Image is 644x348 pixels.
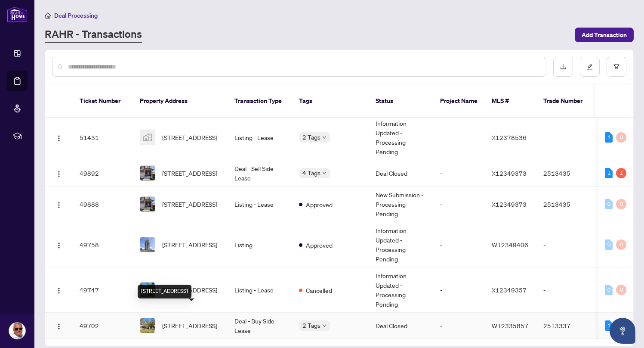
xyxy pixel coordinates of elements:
[433,222,485,267] td: -
[228,186,292,222] td: Listing - Lease
[162,199,217,209] span: [STREET_ADDRESS]
[55,171,62,177] img: Logo
[492,200,527,208] span: X12349373
[553,57,573,77] button: download
[7,6,28,22] img: logo
[228,160,292,186] td: Deal - Sell Side Lease
[607,57,626,77] button: filter
[52,238,66,252] button: Logo
[292,84,369,118] th: Tags
[73,84,133,118] th: Ticket Number
[433,115,485,160] td: -
[616,239,626,250] div: 0
[560,64,566,70] span: download
[369,84,433,118] th: Status
[306,200,333,209] span: Approved
[54,12,98,19] span: Deal Processing
[9,323,25,339] img: Profile Icon
[605,320,613,331] div: 1
[55,202,62,208] img: Logo
[73,115,133,160] td: 51431
[582,28,627,42] span: Add Transaction
[162,168,217,178] span: [STREET_ADDRESS]
[133,84,228,118] th: Property Address
[536,115,597,160] td: -
[492,322,528,329] span: W12335857
[140,166,155,180] img: thumbnail-img
[302,168,320,178] span: 4 Tags
[162,133,217,142] span: [STREET_ADDRESS]
[492,286,527,294] span: X12349357
[162,321,217,330] span: [STREET_ADDRESS]
[140,197,155,211] img: thumbnail-img
[55,242,62,249] img: Logo
[485,84,536,118] th: MLS #
[369,267,433,313] td: Information Updated - Processing Pending
[228,267,292,313] td: Listing - Lease
[536,186,597,222] td: 2513435
[45,12,51,19] span: home
[369,115,433,160] td: Information Updated - Processing Pending
[492,241,528,249] span: W12349406
[433,267,485,313] td: -
[322,135,327,140] span: down
[616,199,626,209] div: 0
[52,166,66,180] button: Logo
[306,286,332,295] span: Cancelled
[605,285,613,295] div: 0
[580,57,600,77] button: edit
[369,222,433,267] td: Information Updated - Processing Pending
[73,313,133,339] td: 49702
[433,160,485,186] td: -
[73,186,133,222] td: 49888
[605,199,613,209] div: 0
[140,283,155,297] img: thumbnail-img
[605,239,613,250] div: 0
[138,285,191,298] div: [STREET_ADDRESS]
[228,115,292,160] td: Listing - Lease
[52,130,66,144] button: Logo
[369,186,433,222] td: New Submission - Processing Pending
[369,313,433,339] td: Deal Closed
[536,222,597,267] td: -
[55,323,62,330] img: Logo
[433,313,485,339] td: -
[162,240,217,249] span: [STREET_ADDRESS]
[575,28,634,42] button: Add Transaction
[610,318,635,344] button: Open asap
[492,169,527,177] span: X12349373
[322,171,327,175] span: down
[52,197,66,211] button: Logo
[302,132,320,142] span: 2 Tags
[369,160,433,186] td: Deal Closed
[433,186,485,222] td: -
[433,84,485,118] th: Project Name
[536,313,597,339] td: 2513337
[302,320,320,330] span: 2 Tags
[536,84,597,118] th: Trade Number
[55,135,62,142] img: Logo
[73,267,133,313] td: 49747
[605,132,613,143] div: 1
[605,168,613,178] div: 1
[52,319,66,332] button: Logo
[306,240,333,250] span: Approved
[536,160,597,186] td: 2513435
[45,27,142,43] a: RAHR - Transactions
[140,237,155,252] img: thumbnail-img
[613,64,619,70] span: filter
[616,132,626,143] div: 0
[587,64,593,70] span: edit
[616,168,626,178] div: 1
[616,285,626,295] div: 0
[536,267,597,313] td: -
[228,84,292,118] th: Transaction Type
[492,134,527,141] span: X12378536
[73,222,133,267] td: 49758
[140,318,155,333] img: thumbnail-img
[52,283,66,297] button: Logo
[228,313,292,339] td: Deal - Buy Side Lease
[322,323,327,328] span: down
[140,130,155,145] img: thumbnail-img
[73,160,133,186] td: 49892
